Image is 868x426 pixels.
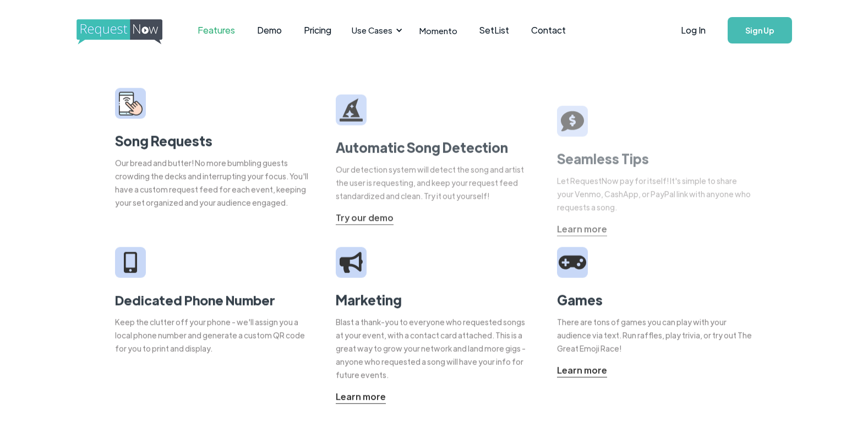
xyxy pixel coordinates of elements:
a: Try our demo [336,211,394,225]
div: Learn more [336,390,386,403]
div: Use Cases [345,13,406,47]
div: Learn more [557,364,607,377]
strong: Song Requests [115,132,212,149]
img: tip sign [561,110,584,133]
div: There are tons of games you can play with your audience via text. Run raffles, play trivia, or tr... [557,315,754,355]
div: Learn more [557,222,607,236]
a: Sign Up [728,17,792,43]
img: smarphone [118,91,142,115]
strong: Games [557,291,603,308]
a: Demo [246,13,293,47]
img: megaphone [340,252,363,272]
div: Keep the clutter off your phone - we'll assign you a local phone number and generate a custom QR ... [115,315,312,355]
a: Momento [408,14,468,47]
a: Contact [520,13,577,47]
a: Log In [670,11,717,50]
img: iphone [123,252,137,273]
img: wizard hat [340,99,363,122]
a: Learn more [557,222,607,236]
strong: Seamless Tips [557,150,649,167]
div: Blast a thank-you to everyone who requested songs at your event, with a contact card attached. Th... [336,315,532,381]
a: SetList [468,13,520,47]
a: home [77,19,159,41]
a: Learn more [336,390,386,404]
div: Our detection system will detect the song and artist the user is requesting, and keep your reques... [336,163,532,203]
strong: Marketing [336,291,402,308]
a: Pricing [293,13,342,47]
a: Learn more [557,364,607,378]
div: Use Cases [352,24,392,36]
strong: Dedicated Phone Number [115,291,275,309]
div: Try our demo [336,211,394,225]
div: Our bread and butter! No more bumbling guests crowding the decks and interrupting your focus. You... [115,156,312,209]
img: requestnow logo [77,19,183,45]
a: Features [187,13,246,47]
strong: Automatic Song Detection [336,139,508,156]
img: video game [559,252,586,274]
div: Let RequestNow pay for itself! It's simple to share your Venmo, CashApp, or PayPal link with anyo... [557,174,754,214]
